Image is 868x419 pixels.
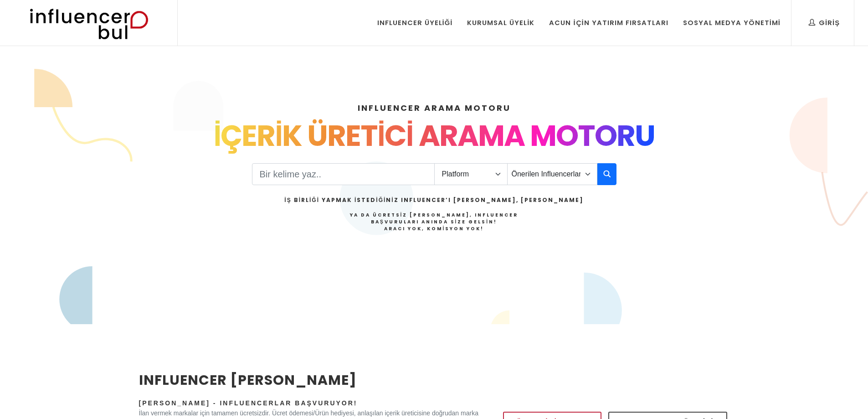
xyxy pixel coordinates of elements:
div: Acun İçin Yatırım Fırsatları [549,18,668,28]
div: Influencer Üyeliği [377,18,453,28]
div: İÇERİK ÜRETİCİ ARAMA MOTORU [139,114,729,158]
strong: Aracı Yok, Komisyon Yok! [384,225,484,232]
h4: Ya da Ücretsiz [PERSON_NAME], Influencer Başvuruları Anında Size Gelsin! [284,212,583,232]
h4: INFLUENCER ARAMA MOTORU [139,102,729,114]
div: Sosyal Medya Yönetimi [683,18,781,28]
div: Giriş [809,18,840,28]
h2: İş Birliği Yapmak İstediğiniz Influencer’ı [PERSON_NAME], [PERSON_NAME] [284,196,583,204]
div: Kurumsal Üyelik [467,18,534,28]
input: Search [252,163,435,185]
h2: INFLUENCER [PERSON_NAME] [139,370,479,390]
span: [PERSON_NAME] - Influencerlar Başvuruyor! [139,399,358,407]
